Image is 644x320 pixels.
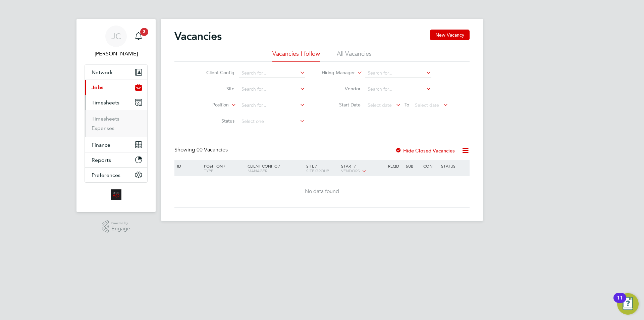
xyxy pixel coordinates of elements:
label: Status [196,118,234,124]
div: Client Config / [246,160,305,176]
a: Go to home page [85,189,148,200]
li: Vacancies I follow [272,50,320,62]
span: To [402,100,411,109]
div: Sub [404,160,422,172]
span: JC [111,32,121,41]
label: Hiring Manager [316,70,355,76]
div: Conf [422,160,439,172]
nav: Main navigation [76,19,156,212]
label: Position [190,102,229,108]
span: Engage [111,226,130,232]
h2: Vacancies [174,30,222,43]
label: Client Config [196,70,234,76]
span: Select date [368,102,392,108]
li: All Vacancies [337,50,372,62]
div: No data found [175,188,469,195]
div: Site / [305,160,340,176]
button: Finance [85,137,147,152]
button: Network [85,65,147,80]
label: Vendor [322,86,361,92]
button: Open Resource Center, 11 new notifications [617,293,639,315]
div: 11 [617,298,623,307]
span: Select date [415,102,439,108]
button: Preferences [85,168,147,182]
a: 3 [132,26,145,47]
div: Position / [199,160,246,176]
input: Select one [239,117,305,126]
input: Search for... [365,68,431,78]
div: Reqd [386,160,404,172]
button: Timesheets [85,95,147,110]
label: Start Date [322,102,361,108]
span: Timesheets [92,99,119,106]
span: Network [92,69,113,76]
button: New Vacancy [430,30,470,40]
input: Search for... [239,101,305,110]
button: Jobs [85,80,147,95]
img: alliancemsp-logo-retina.png [111,189,121,200]
span: 3 [140,28,148,36]
input: Search for... [239,68,305,78]
label: Hide Closed Vacancies [395,147,455,154]
span: Jodie Canning [85,50,148,58]
a: Powered byEngage [102,220,130,233]
a: Timesheets [92,116,119,122]
span: Reports [92,157,111,163]
div: Showing [174,146,229,153]
span: Site Group [306,168,329,173]
input: Search for... [239,85,305,94]
div: Status [439,160,469,172]
span: Finance [92,142,110,148]
div: ID [175,160,199,172]
span: Type [204,168,213,173]
div: Timesheets [85,110,147,137]
span: 00 Vacancies [197,146,228,153]
span: Manager [248,168,267,173]
a: JC[PERSON_NAME] [85,26,148,58]
button: Reports [85,152,147,167]
span: Vendors [341,168,360,173]
label: Site [196,86,234,92]
span: Jobs [92,84,103,91]
div: Start / [339,160,386,177]
input: Search for... [365,85,431,94]
span: Preferences [92,172,120,178]
span: Powered by [111,220,130,226]
a: Expenses [92,125,114,131]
